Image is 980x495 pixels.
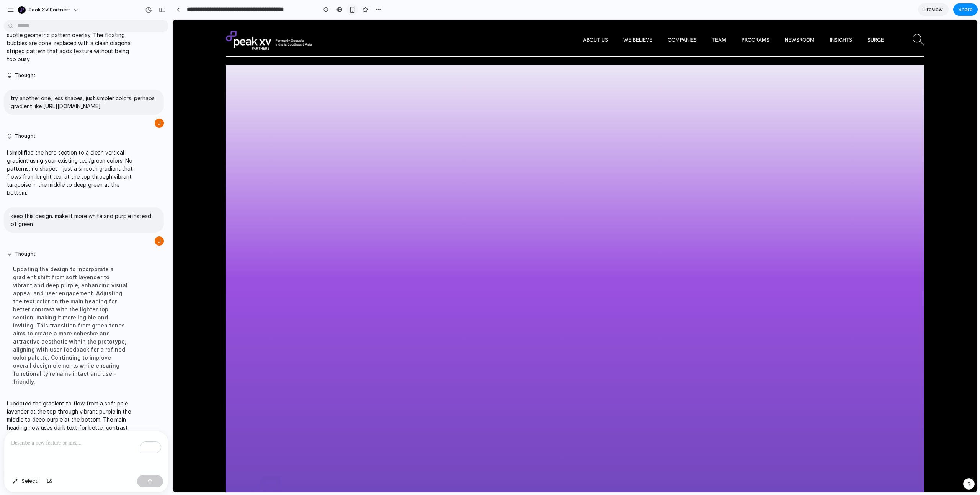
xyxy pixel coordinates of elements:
div: To enrich screen reader interactions, please activate Accessibility in Grammarly extension settings [4,431,168,472]
p: I switched to a purple gradient background with a subtle geometric pattern overlay. The floating ... [7,23,135,63]
a: Programs [569,17,597,24]
p: I simplified the hero section to a clean vertical gradient using your existing teal/green colors.... [7,148,135,197]
a: Companies [495,17,524,24]
button: Select [9,475,41,487]
a: Preview [918,3,949,16]
a: Newsroom [612,17,642,24]
span: Select [21,477,38,485]
a: Surge [695,17,711,24]
a: Team [539,17,554,24]
p: keep this design. make it more white and purple instead of green [11,212,157,228]
a: Insights [657,17,679,24]
span: Preview [924,6,943,13]
a: About Us [410,17,435,24]
p: try another one, less shapes, just simpler colors. perhaps gradient like [URL][DOMAIN_NAME] [11,94,157,110]
button: Peak XV Partners [15,4,83,16]
a: We Believe [451,17,480,24]
span: Share [958,6,973,13]
p: I updated the gradient to flow from a soft pale lavender at the top through vibrant purple in the... [7,399,135,440]
img: Sequoia [53,11,139,30]
div: Updating the design to incorporate a gradient shift from soft lavender to vibrant and deep purple... [7,261,135,390]
button: Share [953,3,978,16]
span: Peak XV Partners [29,6,71,14]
